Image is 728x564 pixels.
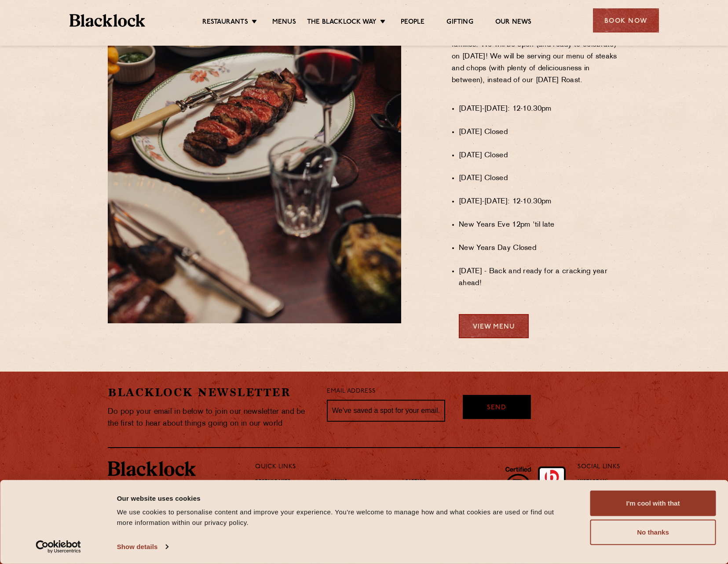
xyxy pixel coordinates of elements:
a: View Menu [459,314,529,338]
div: We use cookies to personalise content and improve your experience. You're welcome to manage how a... [117,507,571,528]
a: Restaurants [202,18,248,28]
a: Menus [272,18,296,28]
button: No thanks [590,520,716,545]
p: We’ll be taking a little break over the festive period with the restaurants closed on [DATE], [DA... [452,4,620,98]
li: New Years Day Closed [459,242,620,254]
a: The Blacklock Way [307,18,377,28]
a: Gifting [446,18,473,28]
span: Send [487,403,506,413]
li: [DATE]-[DATE]: 12-10.30pm [459,196,620,208]
a: Our News [495,18,532,28]
li: [DATE] Closed [459,150,620,162]
label: Email Address [327,387,375,397]
li: [DATE] Closed [459,173,620,184]
a: Restaurants [255,479,291,488]
li: [DATE]-[DATE]: 12-10.30pm [459,103,620,115]
img: Accred_2023_2star.png [538,466,566,515]
div: Book Now [593,8,659,33]
input: We’ve saved a spot for your email... [327,400,445,422]
img: BL_Textured_Logo-footer-cropped.svg [70,14,146,27]
li: [DATE] Closed [459,127,620,138]
li: [DATE] - Back and ready for a cracking year ahead! [459,266,620,289]
img: BL_Textured_Logo-footer-cropped.svg [108,461,196,476]
a: Gifting [405,479,427,488]
li: New Years Eve 12pm 'til late [459,219,620,231]
a: Menus [330,479,348,488]
img: B-Corp-Logo-Black-RGB.svg [500,462,536,514]
p: Do pop your email in below to join our newsletter and be the first to hear about things going on ... [108,406,314,430]
a: Usercentrics Cookiebot - opens in a new window [20,540,97,553]
p: Quick Links [255,461,549,473]
h2: Blacklock Newsletter [108,385,314,400]
a: Show details [117,540,168,553]
div: Our website uses cookies [117,493,571,503]
a: People [401,18,424,28]
p: Social Links [578,461,620,473]
button: I'm cool with that [590,491,716,516]
a: Instagram [578,479,607,488]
